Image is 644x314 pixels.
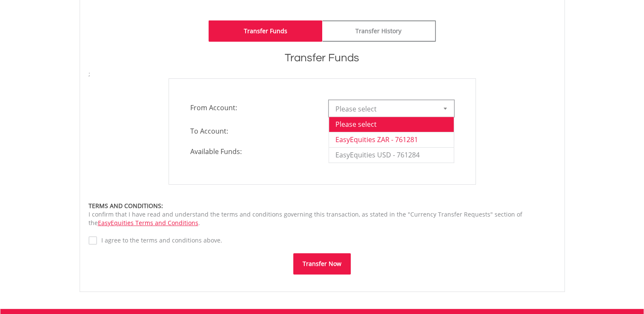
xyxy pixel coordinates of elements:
[209,20,322,42] a: Transfer Funds
[329,147,454,163] li: EasyEquities USD - 761284
[293,253,351,274] button: Transfer Now
[184,123,322,139] span: To Account:
[329,117,454,132] li: Please select
[335,100,435,117] span: Please select
[184,147,322,157] span: Available Funds:
[184,100,322,115] span: From Account:
[322,20,436,42] a: Transfer History
[89,202,556,227] div: I confirm that I have read and understand the terms and conditions governing this transaction, as...
[89,202,556,210] div: TERMS AND CONDITIONS:
[89,50,556,66] h1: Transfer Funds
[97,236,222,245] label: I agree to the terms and conditions above.
[98,219,198,227] a: EasyEquities Terms and Conditions
[89,70,556,274] form: ;
[329,132,454,147] li: EasyEquities ZAR - 761281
